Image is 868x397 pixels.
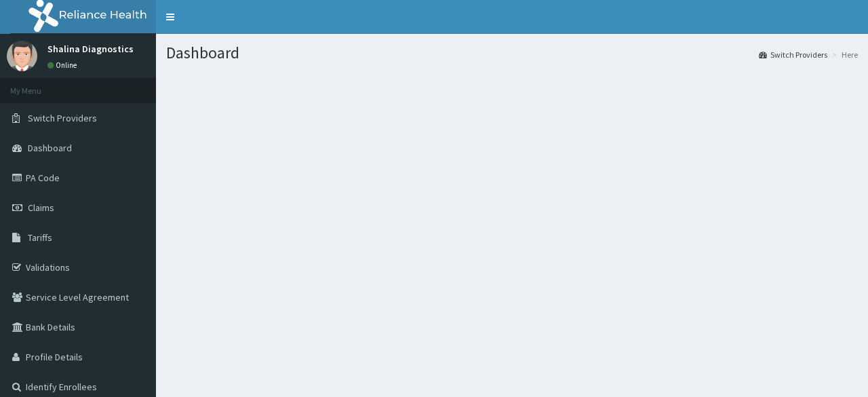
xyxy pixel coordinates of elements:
[47,60,80,70] a: Online
[28,202,54,214] span: Claims
[28,231,52,244] span: Tariffs
[166,44,858,62] h1: Dashboard
[28,142,72,154] span: Dashboard
[759,49,827,60] a: Switch Providers
[7,41,37,71] img: User Image
[47,44,134,54] p: Shalina Diagnostics
[829,49,858,60] li: Here
[28,112,97,124] span: Switch Providers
